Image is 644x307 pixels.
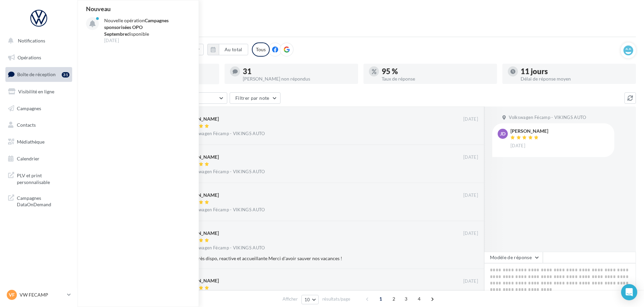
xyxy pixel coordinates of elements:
span: Calendrier [17,156,39,161]
a: Campagnes [4,101,74,116]
div: Open Intercom Messenger [621,284,637,300]
a: Médiathèque [4,135,74,149]
span: Volkswagen Fécamp - VIKINGS AUTO [187,169,265,175]
div: 11 jours [521,68,631,75]
p: VW FECAMP [20,291,64,298]
a: Calendrier [4,152,74,166]
span: Campagnes [17,105,41,111]
div: Taux de réponse [382,76,492,81]
span: Visibilité en ligne [18,89,54,94]
div: 31 [243,68,353,75]
a: Campagnes DataOnDemand [4,191,74,211]
span: 3 [401,294,411,304]
span: 2 [388,294,399,304]
a: PLV et print personnalisable [4,168,74,188]
div: Délai de réponse moyen [521,76,631,81]
a: Boîte de réception31 [4,67,74,82]
span: 10 [304,297,310,302]
a: Visibilité en ligne [4,85,74,99]
a: Contacts [4,118,74,132]
span: Contacts [17,122,36,128]
div: [PERSON_NAME] non répondus [243,76,353,81]
button: Notifications [4,34,71,48]
span: Afficher [283,296,298,302]
span: Notifications [18,38,45,43]
a: Opérations [4,51,74,65]
span: Volkswagen Fécamp - VIKINGS AUTO [187,207,265,213]
button: Au total [207,44,248,55]
span: JD [500,130,505,137]
span: [DATE] [463,278,478,284]
span: PLV et print personnalisable [17,171,69,185]
span: [DATE] [463,116,478,122]
div: 31 [62,72,69,78]
div: [PERSON_NAME] [181,277,219,284]
a: VF VW FECAMP [5,288,72,301]
span: résultats/page [322,296,350,302]
span: [DATE] [463,192,478,198]
button: Au total [219,44,248,55]
div: [PERSON_NAME] [181,116,219,122]
div: Tous [252,42,270,57]
div: [PERSON_NAME] [181,230,219,237]
span: VF [9,291,15,298]
span: Volkswagen Fécamp - VIKINGS AUTO [187,245,265,251]
button: Filtrer par note [230,92,281,104]
span: Volkswagen Fécamp - VIKINGS AUTO [187,131,265,137]
div: [PERSON_NAME] [510,129,548,133]
span: Volkswagen Fécamp - VIKINGS AUTO [509,115,586,121]
div: [PERSON_NAME] [181,192,219,198]
span: Campagnes DataOnDemand [17,193,69,208]
span: Médiathèque [17,139,45,145]
span: [DATE] [510,143,525,149]
div: Équipe très dispo, reactive et accueillante Merci d'avoir sauver nos vacances ! [181,255,434,262]
button: Modèle de réponse [484,252,543,263]
span: Boîte de réception [17,71,56,77]
span: [DATE] [463,231,478,237]
button: 10 [301,295,319,304]
div: Boîte de réception [86,11,636,21]
span: Opérations [18,55,41,60]
span: 1 [375,294,386,304]
div: 95 % [382,68,492,75]
span: 4 [414,294,425,304]
div: [PERSON_NAME] [181,154,219,160]
span: [DATE] [463,154,478,160]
